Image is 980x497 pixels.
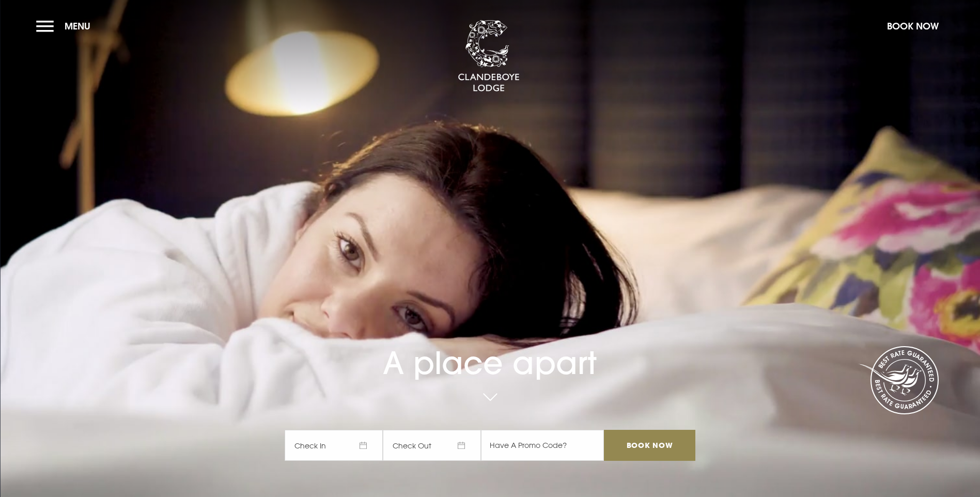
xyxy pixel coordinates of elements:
[458,20,520,92] img: Clandeboye Lodge
[604,430,695,461] input: Book Now
[882,15,944,37] button: Book Now
[481,430,604,461] input: Have A Promo Code?
[383,430,481,461] span: Check Out
[285,314,695,381] h1: A place apart
[36,15,96,37] button: Menu
[285,430,383,461] span: Check In
[65,20,90,32] span: Menu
